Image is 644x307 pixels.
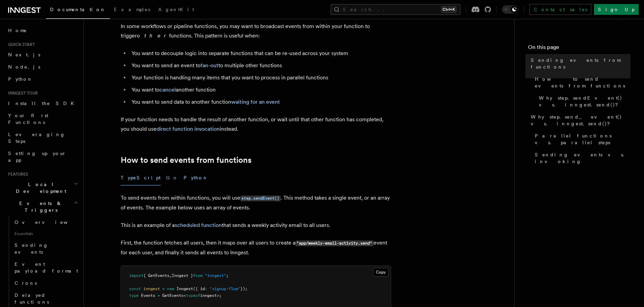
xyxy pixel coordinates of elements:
em: other [137,32,169,39]
span: Crons [15,280,37,286]
a: waiting for an event [231,99,280,105]
a: Contact sales [529,4,591,15]
a: Install the SDK [5,97,79,109]
span: , [169,273,172,278]
a: Documentation [46,2,110,19]
a: Sending events [12,239,79,258]
span: Delayed functions [15,292,49,305]
button: Toggle dark mode [502,5,518,14]
button: TypeScript [121,170,161,185]
span: Inngest } [172,273,193,278]
span: new [167,286,174,291]
a: Parallel functions vs. parallel steps [532,130,630,149]
span: : [205,286,207,291]
a: fan-out [200,62,218,69]
button: Events & Triggers [5,197,79,216]
a: How to send events from functions [532,73,630,92]
a: Sending events vs. invoking [532,149,630,168]
a: Setting up your app [5,147,79,166]
button: Go [166,170,178,185]
span: Node.js [8,64,40,70]
span: Inngest tour [5,91,38,96]
span: from [193,273,202,278]
span: Local Development [5,181,74,195]
span: Documentation [50,7,106,12]
span: = [162,286,165,291]
p: To send events from within functions, you will use . This method takes a single event, or an arra... [121,193,391,212]
a: Why step.send_event() vs. inngest.send()? [528,111,630,130]
a: Examples [110,2,154,18]
a: AgentKit [154,2,198,18]
span: Next.js [8,52,40,57]
span: Events [141,293,155,298]
a: Sending events from functions [528,54,630,73]
span: Install the SDK [8,101,78,106]
span: Parallel functions vs. parallel steps [535,132,630,146]
span: Your first Functions [8,113,48,125]
span: Overview [15,220,84,225]
span: }); [240,286,247,291]
span: typeof [186,293,200,298]
span: Leveraging Steps [8,132,65,144]
span: Features [5,172,28,177]
p: This is an example of a that sends a weekly activity email to all users. [121,221,391,230]
span: const [129,286,141,291]
span: ; [226,273,229,278]
a: step.sendEvent() [240,195,281,201]
a: Home [5,24,79,36]
span: import [129,273,143,278]
a: direct function invocation [157,126,220,132]
kbd: Ctrl+K [441,6,456,13]
span: ({ id [193,286,205,291]
span: Python [8,76,33,82]
button: Copy [373,268,389,277]
p: If your function needs to handle the result of another function, or wait until that other functio... [121,115,391,134]
span: < [184,293,186,298]
li: You want to send an event to to multiple other functions [129,61,391,70]
span: inngest>; [200,293,221,298]
span: Sending events from functions [531,57,630,70]
a: Your first Functions [5,109,79,128]
span: Examples [114,7,150,12]
a: Python [5,73,79,85]
button: Local Development [5,178,79,197]
span: type [129,293,139,298]
span: { GetEvents [143,273,169,278]
a: Next.js [5,49,79,61]
a: Leveraging Steps [5,128,79,147]
span: Why step.send_event() vs. inngest.send()? [531,113,630,127]
span: Sending events vs. invoking [535,151,630,165]
code: "app/weekly-email-activity.send" [295,240,374,246]
a: Overview [12,216,79,228]
span: = [158,293,160,298]
span: Sending events [15,242,48,255]
a: Why step.sendEvent() vs. inngest.send()? [536,92,630,111]
code: step.sendEvent() [240,196,281,201]
a: Node.js [5,61,79,73]
li: Your function is handling many items that you want to process in parallel functions [129,73,391,82]
button: Search...Ctrl+K [331,4,460,15]
li: You want to decouple logic into separate functions that can be re-used across your system [129,49,391,58]
p: In some workflows or pipeline functions, you may want to broadcast events from within your functi... [121,22,391,41]
span: "signup-flow" [210,286,240,291]
a: Event payload format [12,258,79,277]
span: Home [8,27,27,34]
li: You want to another function [129,85,391,95]
button: Python [184,170,208,185]
span: Why step.sendEvent() vs. inngest.send()? [539,95,630,108]
span: AgentKit [158,7,194,12]
a: How to send events from functions [121,155,252,165]
span: inngest [143,286,160,291]
a: Crons [12,277,79,289]
span: How to send events from functions [535,76,630,89]
span: Essentials [12,228,79,239]
h4: On this page [528,43,630,54]
a: Sign Up [594,4,639,15]
span: Event payload format [15,261,78,274]
span: Events & Triggers [5,200,74,213]
span: Quick start [5,42,35,47]
span: Setting up your app [8,151,66,163]
a: cancel [160,86,176,93]
span: "inngest" [205,273,226,278]
span: GetEvents [162,293,184,298]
